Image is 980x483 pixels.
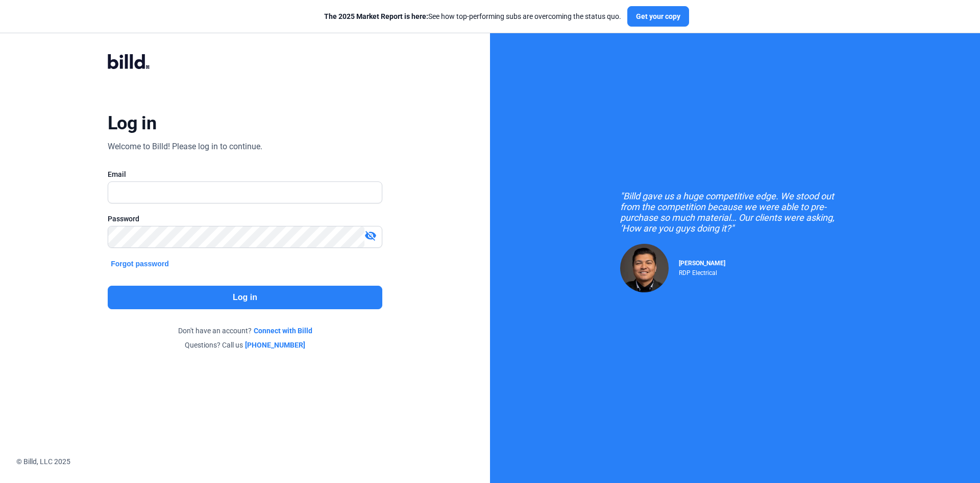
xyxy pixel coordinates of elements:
div: Welcome to Billd! Please log in to continue. [108,141,262,153]
span: [PERSON_NAME] [679,260,725,267]
div: "Billd gave us a huge competitive edge. We stood out from the competition because we were able to... [620,191,850,234]
div: RDP Electrical [679,267,725,277]
button: Get your copy [627,6,689,27]
a: [PHONE_NUMBER] [245,340,305,350]
span: The 2025 Market Report is here: [324,12,428,20]
div: Email [108,169,382,179]
button: Log in [108,286,382,309]
div: Log in [108,112,156,134]
div: See how top-performing subs are overcoming the status quo. [324,11,621,21]
img: Raul Pacheco [620,244,669,292]
a: Connect with Billd [254,326,312,336]
button: Forgot password [108,258,172,269]
div: Don't have an account? [108,326,382,336]
div: Password [108,214,382,224]
mat-icon: visibility_off [364,229,377,242]
div: Questions? Call us [108,340,382,350]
